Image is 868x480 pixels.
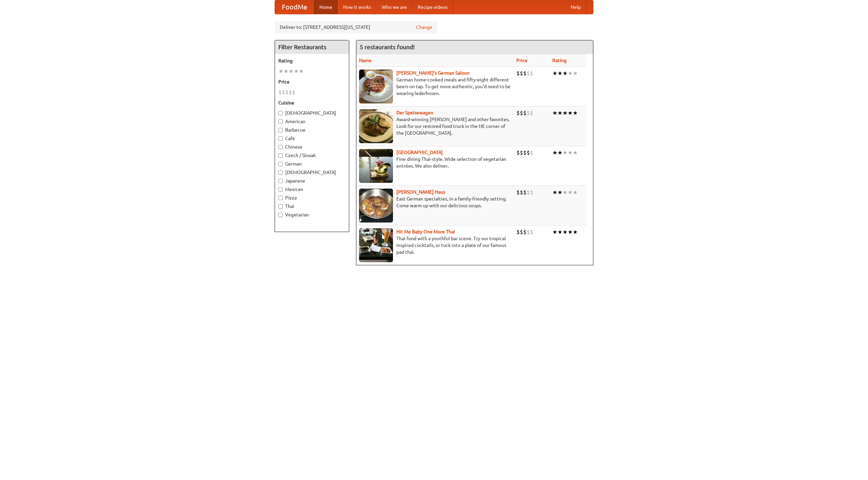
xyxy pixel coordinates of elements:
li: ★ [557,149,563,156]
label: Chinese [278,143,346,150]
li: $ [523,109,527,117]
a: FoodMe [275,0,314,14]
li: ★ [573,149,578,156]
li: ★ [568,70,573,77]
label: Thai [278,203,346,210]
li: ★ [278,68,283,75]
p: German home-cooked meals and fifty-eight different beers on tap. To get more authentic, you'd nee... [359,76,511,97]
a: [PERSON_NAME]'s German Saloon [396,70,470,76]
label: Pizza [278,194,346,201]
a: Hit Me Baby One More Thai [396,229,455,234]
input: [DEMOGRAPHIC_DATA] [278,170,283,175]
li: ★ [563,228,568,236]
li: $ [523,228,527,236]
li: $ [520,109,523,117]
li: $ [516,149,520,156]
li: ★ [557,70,563,77]
li: ★ [568,189,573,196]
li: ★ [552,189,557,196]
input: Chinese [278,145,283,149]
li: $ [520,228,523,236]
h5: Cuisine [278,99,346,106]
label: Mexican [278,186,346,193]
ng-pluralize: 5 restaurants found! [360,44,415,50]
li: $ [289,89,292,96]
li: $ [523,149,527,156]
img: esthers.jpg [359,70,393,103]
li: $ [523,70,527,77]
li: ★ [552,228,557,236]
li: $ [516,189,520,196]
a: Rating [552,58,567,63]
li: ★ [573,189,578,196]
p: Thai food with a youthful bar scene. Try our tropical inspired cocktails, or tuck into a plate of... [359,235,511,255]
li: ★ [573,109,578,117]
li: $ [282,89,285,96]
a: Change [416,24,432,31]
a: Help [565,0,586,14]
input: Vegetarian [278,213,283,217]
label: Vegetarian [278,211,346,218]
li: $ [527,109,530,117]
li: ★ [289,68,294,75]
img: babythai.jpg [359,228,393,262]
input: Czech / Slovak [278,153,283,158]
li: $ [527,70,530,77]
li: $ [527,149,530,156]
li: $ [516,109,520,117]
li: $ [523,189,527,196]
label: German [278,160,346,167]
li: $ [278,89,282,96]
label: Czech / Slovak [278,152,346,159]
input: Thai [278,204,283,209]
li: $ [530,109,533,117]
a: [PERSON_NAME] Haus [396,189,445,195]
li: $ [530,70,533,77]
label: American [278,118,346,125]
a: Recipe videos [412,0,453,14]
input: German [278,162,283,166]
li: ★ [283,68,289,75]
p: Fine dining Thai-style. Wide selection of vegetarian entrées. We also deliver. [359,156,511,169]
label: Japanese [278,177,346,184]
input: Cafe [278,136,283,141]
li: $ [527,189,530,196]
li: $ [527,228,530,236]
li: ★ [552,70,557,77]
a: [GEOGRAPHIC_DATA] [396,150,443,155]
a: Home [314,0,338,14]
a: Der Speisewagen [396,110,433,115]
li: ★ [563,70,568,77]
h4: Filter Restaurants [275,40,349,54]
img: kohlhaus.jpg [359,189,393,223]
a: How it works [338,0,376,14]
a: Who we are [376,0,412,14]
li: $ [516,70,520,77]
input: Barbecue [278,128,283,132]
li: $ [516,228,520,236]
input: American [278,119,283,124]
a: Name [359,58,372,63]
li: ★ [552,109,557,117]
label: Barbecue [278,127,346,133]
img: speisewagen.jpg [359,109,393,143]
h5: Price [278,78,346,85]
li: ★ [557,228,563,236]
li: $ [520,70,523,77]
li: ★ [573,70,578,77]
h5: Rating [278,57,346,64]
li: $ [292,89,295,96]
li: ★ [563,189,568,196]
input: [DEMOGRAPHIC_DATA] [278,111,283,115]
li: ★ [568,109,573,117]
label: [DEMOGRAPHIC_DATA] [278,169,346,176]
li: ★ [573,228,578,236]
img: satay.jpg [359,149,393,183]
li: $ [530,149,533,156]
div: Deliver to: [STREET_ADDRESS][US_STATE] [275,21,437,33]
input: Mexican [278,187,283,192]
